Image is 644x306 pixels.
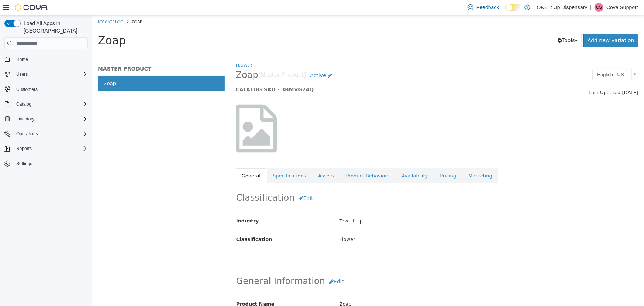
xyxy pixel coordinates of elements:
span: Zoap [6,19,34,32]
h5: CATALOG SKU - 3BMVG24Q [144,71,443,78]
span: Users [16,71,28,77]
span: Catalog [13,100,88,109]
button: Inventory [1,114,91,124]
h2: Classification [144,176,546,190]
div: Zoap [242,283,551,296]
a: Home [13,55,31,64]
span: Inventory [16,116,34,122]
span: Users [13,70,88,79]
span: Zoap [39,4,50,9]
button: Edit [203,176,225,190]
button: Operations [1,129,91,139]
span: Product Name [144,286,182,292]
span: Settings [16,161,32,167]
p: | [590,3,592,12]
a: Add new variation [491,18,546,32]
span: [DATE] [530,75,546,80]
span: Settings [13,159,88,168]
button: Settings [1,158,91,169]
p: Cova Support [606,3,638,12]
span: Active [218,57,234,63]
h2: General Information [144,260,546,273]
a: Availability [304,153,342,169]
small: [Master Product] [166,57,214,63]
span: Last Updated: [496,75,530,80]
button: Reports [1,143,91,154]
span: Inventory [13,115,88,123]
span: Customers [16,86,38,92]
button: Catalog [13,100,34,109]
span: Zoap [144,54,166,66]
h5: MASTER PRODUCT [6,50,132,57]
button: Users [13,70,31,79]
nav: Complex example [4,51,88,188]
a: Product Behaviors [248,153,303,169]
span: Home [13,54,88,64]
button: Tools [462,18,490,32]
a: Active [214,54,244,67]
span: Operations [13,129,88,138]
span: Industry [144,203,167,208]
span: Feedback [476,4,499,11]
div: Cova Support [595,3,603,12]
div: Toke it Up [242,200,551,212]
button: Customers [1,84,91,95]
div: Flower [242,218,551,231]
a: Flower [144,47,160,52]
a: Assets [220,153,247,169]
a: Specifications [175,153,220,169]
button: Operations [13,129,41,138]
span: Load All Apps in [GEOGRAPHIC_DATA] [21,20,88,34]
a: Zoap [6,61,132,76]
a: English - US [500,54,546,66]
a: Pricing [342,153,370,169]
button: Catalog [1,99,91,109]
span: Catalog [16,101,31,107]
a: General [144,153,174,169]
a: Settings [13,159,35,168]
span: Reports [16,146,32,152]
span: Customers [13,85,88,94]
a: My Catalog [6,4,31,9]
span: Classification [144,221,180,227]
span: Reports [13,144,88,153]
a: Marketing [370,153,406,169]
button: Inventory [13,115,37,123]
span: English - US [501,54,536,65]
input: Dark Mode [505,4,521,11]
button: Home [1,54,91,64]
img: Cova [15,4,48,11]
span: Home [16,57,28,62]
button: Edit [233,260,255,273]
p: TOKE It Up Dispensary [534,3,588,12]
button: Reports [13,144,35,153]
span: CS [596,3,602,12]
a: Customers [13,85,41,94]
button: Users [1,69,91,79]
span: Operations [16,131,38,137]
